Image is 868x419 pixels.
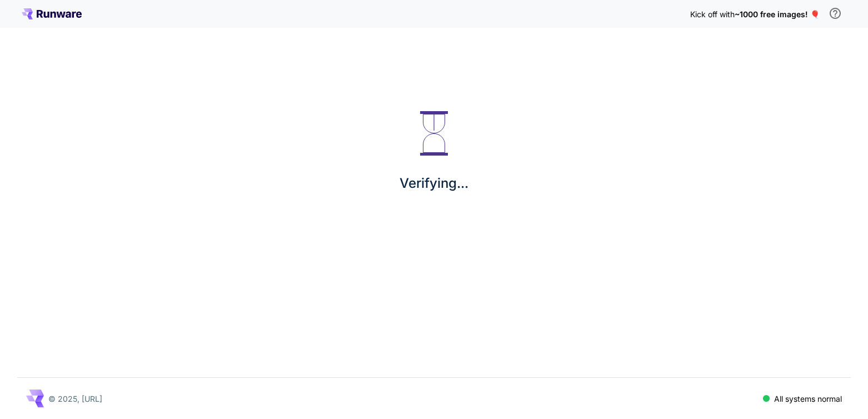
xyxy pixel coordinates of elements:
[400,173,468,193] p: Verifying...
[48,393,102,405] p: © 2025, [URL]
[735,9,820,19] span: ~1000 free images! 🎈
[824,2,846,24] button: In order to qualify for free credit, you need to sign up with a business email address and click ...
[774,393,842,405] p: All systems normal
[690,9,735,19] span: Kick off with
